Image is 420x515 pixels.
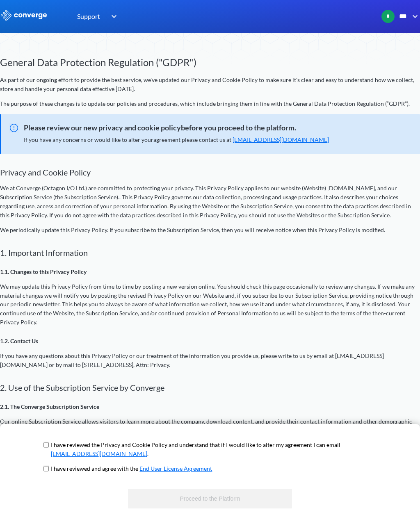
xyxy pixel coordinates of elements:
[77,11,100,21] span: Support
[233,136,329,143] a: [EMAIL_ADDRESS][DOMAIN_NAME]
[51,440,378,458] p: I have reviewed the Privacy and Cookie Policy and understand that if I would like to alter my agr...
[106,11,119,21] img: downArrow.svg
[128,489,292,508] button: Proceed to the Platform
[51,464,212,473] p: I have reviewed and agree with the
[24,136,329,143] span: If you have any concerns or would like to alter your agreement please contact us at
[51,450,147,457] a: [EMAIL_ADDRESS][DOMAIN_NAME]
[1,122,412,134] span: Please review our new privacy and cookie policybefore you proceed to the platform.
[407,11,420,21] img: downArrow.svg
[139,465,212,472] a: End User License Agreement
